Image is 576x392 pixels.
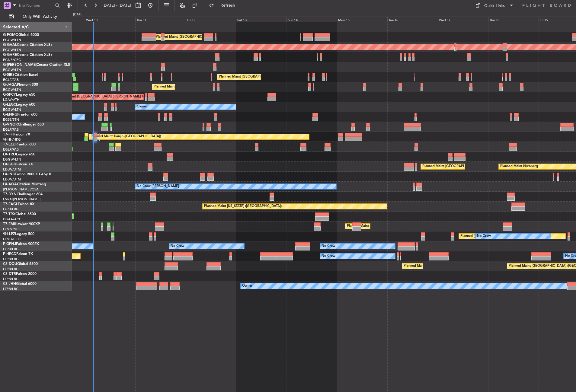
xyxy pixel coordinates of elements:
a: LFPB/LBG [3,257,19,261]
button: Refresh [206,1,242,10]
div: Mon 15 [337,17,387,22]
span: CS-JHH [3,282,16,286]
div: [DATE] [73,12,83,17]
a: VHHH/HKG [3,137,21,142]
span: G-GAAL [3,43,17,47]
div: Unplanned Maint [GEOGRAPHIC_DATA] ([PERSON_NAME] Intl) [50,92,148,101]
span: T7-TRX [3,212,15,216]
span: G-[PERSON_NAME] [3,63,37,67]
a: G-ENRGPraetor 600 [3,113,37,116]
span: G-SPCY [3,93,16,97]
a: LGAV/ATH [3,97,19,102]
a: EGLF/FAB [3,78,19,82]
div: Planned Maint [GEOGRAPHIC_DATA] ([GEOGRAPHIC_DATA]) [154,82,249,91]
a: EGNR/CEG [3,58,21,62]
a: G-SIRSCitation Excel [3,73,38,77]
div: Tue 16 [387,17,438,22]
button: Quick Links [472,1,517,10]
span: 9H-LPZ [3,232,15,236]
a: T7-DYNChallenger 604 [3,193,43,196]
a: LFPB/LBG [3,277,19,281]
a: T7-TRXGlobal 6500 [3,212,36,216]
span: G-ENRG [3,113,17,116]
span: F-GPNJ [3,242,16,246]
a: LX-INBFalcon 900EX EASy II [3,173,51,176]
a: T7-EMIHawker 900XP [3,222,40,226]
div: Owner [137,102,147,111]
div: No Crew [322,242,335,251]
a: EGLF/FAB [3,147,19,152]
a: LFMD/CEQ [3,237,21,241]
a: G-JAGAPhenom 300 [3,83,38,87]
a: CS-DTRFalcon 2000 [3,272,37,276]
span: G-FOMO [3,33,18,37]
div: Planned Maint [GEOGRAPHIC_DATA] ([GEOGRAPHIC_DATA]) [219,72,314,81]
div: Thu 11 [135,17,186,22]
span: CS-DOU [3,262,17,266]
span: CS-DTR [3,272,16,276]
div: Sun 14 [286,17,337,22]
a: T7-LZZIPraetor 600 [3,143,36,146]
a: EGGW/LTN [3,88,21,92]
div: Owner [242,282,252,291]
span: LX-INB [3,173,15,176]
span: T7-EMI [3,222,15,226]
span: Refresh [215,3,241,8]
a: LFMN/NCE [3,227,21,231]
a: LFPB/LBG [3,207,19,212]
a: EDLW/DTM [3,167,21,172]
span: T7-FFI [3,133,14,136]
button: Only With Activity [7,12,66,21]
a: LFPB/LBG [3,287,19,291]
span: T7-LZZI [3,143,15,146]
div: Planned [GEOGRAPHIC_DATA] ([GEOGRAPHIC_DATA]) [460,232,546,241]
a: [PERSON_NAME]/QSA [3,187,39,192]
span: Only With Activity [16,14,64,19]
a: EGLF/FAB [3,127,19,132]
a: LX-TROLegacy 650 [3,153,35,156]
span: F-HECD [3,252,16,256]
div: No Crew [477,232,491,241]
a: DGAA/ACC [3,217,21,221]
a: EGGW/LTN [3,107,21,112]
div: Sat 13 [236,17,286,22]
a: EDLW/DTM [3,177,21,182]
span: G-GARE [3,53,17,57]
div: No Crew [322,252,335,261]
a: EGSS/STN [3,117,19,122]
span: T7-EAGL [3,202,18,206]
a: EGGW/LTN [3,157,21,162]
div: Fri 12 [186,17,236,22]
a: 9H-LPZLegacy 500 [3,232,34,236]
a: EVRA/[PERSON_NAME] [3,197,40,202]
span: G-LEGC [3,103,16,107]
div: Wed 10 [85,17,135,22]
a: LX-AOACitation Mustang [3,183,46,186]
div: Wed 17 [438,17,488,22]
span: LX-AOA [3,183,17,186]
a: LX-GBHFalcon 7X [3,163,33,166]
span: G-SIRS [3,73,14,77]
span: G-JAGA [3,83,17,87]
div: No Crew [171,242,184,251]
a: T7-FFIFalcon 7X [3,133,30,136]
a: G-LEGCLegacy 600 [3,103,35,107]
div: No Crew [PERSON_NAME] [137,182,179,191]
div: Quick Links [484,3,505,9]
div: Planned Maint [US_STATE] ([GEOGRAPHIC_DATA]) [204,202,282,211]
div: Planned Maint [GEOGRAPHIC_DATA] ([GEOGRAPHIC_DATA]) [422,162,517,171]
div: Planned Maint [GEOGRAPHIC_DATA] ([GEOGRAPHIC_DATA]) [404,262,499,271]
a: F-HECDFalcon 7X [3,252,33,256]
div: Thu 18 [488,17,539,22]
a: G-GAALCessna Citation XLS+ [3,43,53,47]
a: G-[PERSON_NAME]Cessna Citation XLS [3,63,70,67]
a: EGGW/LTN [3,38,21,42]
div: Planned Maint [GEOGRAPHIC_DATA] [347,222,405,231]
input: Trip Number [18,1,53,10]
a: F-GPNJFalcon 900EX [3,242,39,246]
a: CS-DOUGlobal 6500 [3,262,38,266]
a: EGGW/LTN [3,48,21,52]
span: G-VNOR [3,123,18,126]
a: LFPB/LBG [3,247,19,251]
a: T7-EAGLFalcon 8X [3,202,34,206]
